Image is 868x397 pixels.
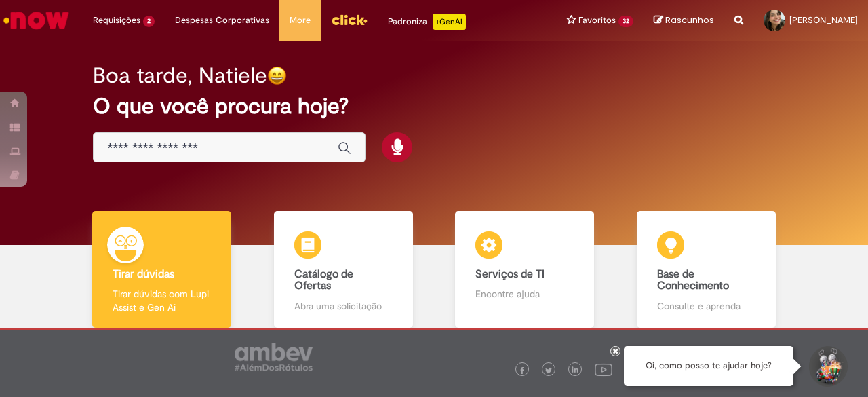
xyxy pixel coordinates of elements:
[654,14,714,27] a: Rascunhos
[789,14,858,26] span: [PERSON_NAME]
[475,267,545,281] b: Serviços de TI
[235,343,313,371] img: logo_footer_ambev_rotulo_gray.png
[290,14,311,27] span: More
[294,267,353,293] b: Catálogo de Ofertas
[665,14,714,26] span: Rascunhos
[657,267,729,293] b: Base de Conhecimento
[71,211,253,328] a: Tirar dúvidas Tirar dúvidas com Lupi Assist e Gen Ai
[475,287,574,301] p: Encontre ajuda
[93,14,140,27] span: Requisições
[807,346,848,387] button: Iniciar Conversa de Suporte
[267,66,287,86] img: happy-face.png
[143,16,155,27] span: 2
[93,94,774,118] h2: O que você procura hoje?
[519,367,526,374] img: logo_footer_facebook.png
[624,346,793,386] div: Oi, como posso te ajudar hoje?
[578,14,616,27] span: Favoritos
[175,14,269,27] span: Despesas Corporativas
[618,16,633,27] span: 32
[433,14,466,30] p: +GenAi
[1,7,71,34] img: ServiceNow
[545,367,552,374] img: logo_footer_twitter.png
[616,211,797,328] a: Base de Conhecimento Consulte e aprenda
[113,287,211,314] p: Tirar dúvidas com Lupi Assist e Gen Ai
[113,267,174,281] b: Tirar dúvidas
[294,299,393,313] p: Abra uma solicitação
[572,366,578,375] img: logo_footer_linkedin.png
[253,211,435,328] a: Catálogo de Ofertas Abra uma solicitação
[434,211,616,328] a: Serviços de TI Encontre ajuda
[388,14,466,30] div: Padroniza
[93,64,267,88] h2: Boa tarde, Natiele
[331,10,368,30] img: click_logo_yellow_360x200.png
[657,299,755,313] p: Consulte e aprenda
[595,360,612,378] img: logo_footer_youtube.png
